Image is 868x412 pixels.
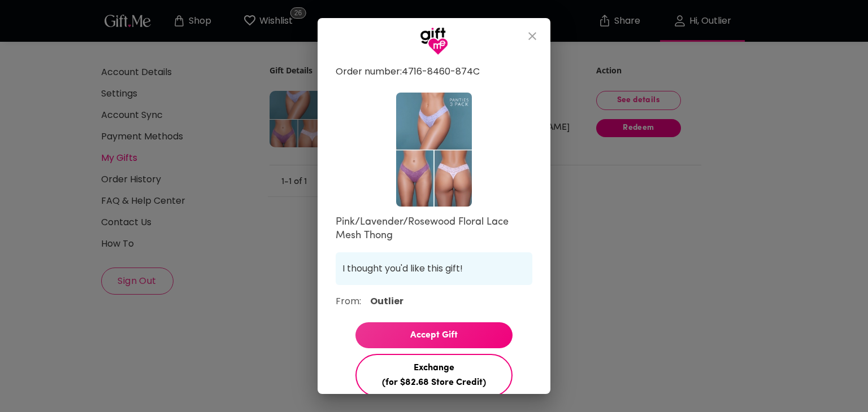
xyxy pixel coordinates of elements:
[336,252,532,285] p: I thought you'd like this gift!
[370,294,403,309] p: Outlier
[336,294,361,309] p: From:
[336,64,532,79] p: Order number: 4716-8460-874C
[355,322,513,348] button: Accept Gift
[396,93,472,207] img: Gift Image
[420,27,448,55] img: GiftMe Logo
[355,354,513,397] button: Exchange (for $82.68 Store Credit)
[355,328,513,343] span: Accept Gift
[336,216,532,243] h6: Pink/Lavender/Rosewood Floral Lace Mesh Thong
[519,23,546,50] button: close
[357,361,511,390] span: Exchange (for $82.68 Store Credit)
